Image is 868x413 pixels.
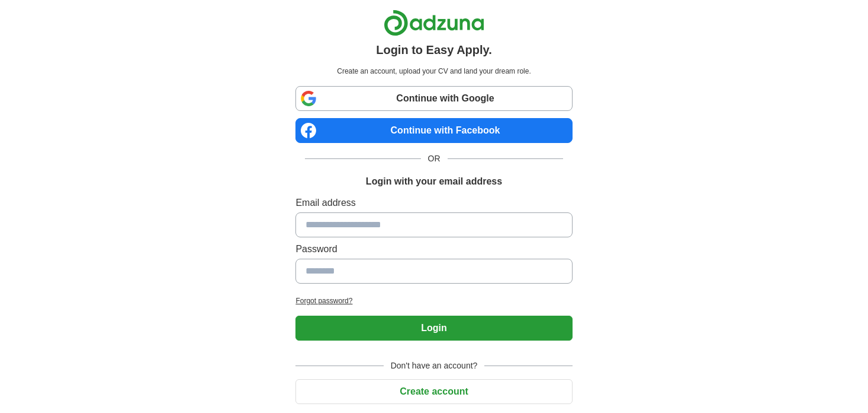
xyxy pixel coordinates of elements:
p: Create an account, upload your CV and land your dream role. [298,66,570,77]
a: Continue with Google [295,86,572,111]
button: Create account [295,379,572,404]
button: Login [295,316,572,341]
h1: Login with your email address [366,174,502,189]
h1: Login to Easy Apply. [376,41,492,59]
label: Password [295,242,572,256]
label: Email address [295,196,572,210]
span: Don't have an account? [384,360,485,372]
a: Create account [295,386,572,396]
a: Continue with Facebook [295,118,572,143]
a: Forgot password? [295,296,572,306]
img: Adzuna logo [384,9,484,36]
span: OR [421,153,448,165]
